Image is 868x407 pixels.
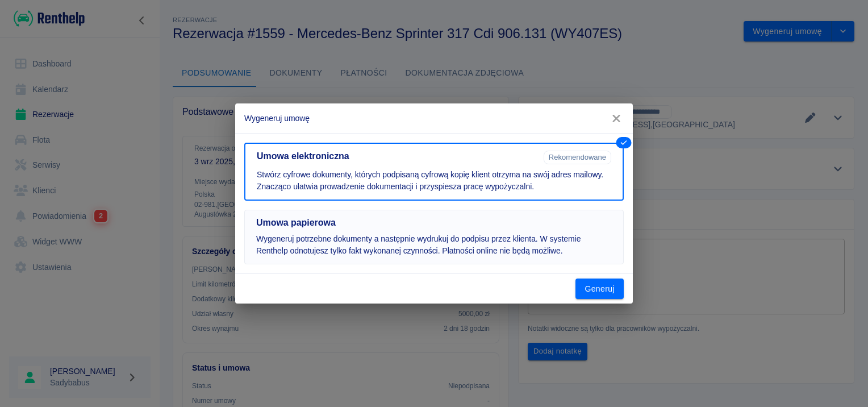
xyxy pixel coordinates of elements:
h5: Umowa papierowa [256,217,612,229]
p: Wygeneruj potrzebne dokumenty a następnie wydrukuj do podpisu przez klienta. W systemie Renthelp ... [256,233,612,257]
button: Generuj [575,279,624,300]
h2: Wygeneruj umowę [235,103,633,133]
p: Stwórz cyfrowe dokumenty, których podpisaną cyfrową kopię klient otrzyma na swój adres mailowy. Z... [257,169,611,193]
button: Umowa papierowaWygeneruj potrzebne dokumenty a następnie wydrukuj do podpisu przez klienta. W sys... [244,210,624,264]
button: Umowa elektronicznaRekomendowaneStwórz cyfrowe dokumenty, których podpisaną cyfrową kopię klient ... [244,143,624,201]
h5: Umowa elektroniczna [257,151,539,162]
span: Rekomendowane [544,153,611,161]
